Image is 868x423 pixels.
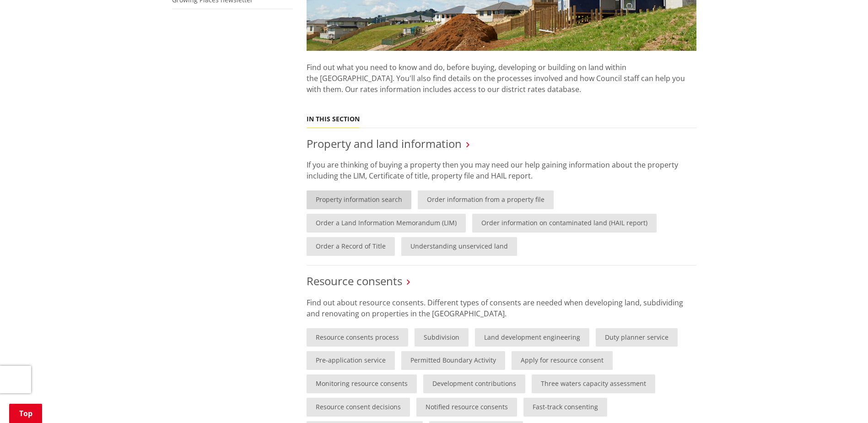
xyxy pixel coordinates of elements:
a: Land development engineering [475,328,589,347]
a: Fast-track consenting [523,398,607,417]
p: Find out what you need to know and do, before buying, developing or building on land within the [... [307,51,696,106]
a: Order a Record of Title [307,237,395,256]
p: Find out about resource consents. Different types of consents are needed when developing land, su... [307,297,696,319]
a: Understanding unserviced land [401,237,517,256]
a: Property and land information [307,136,462,151]
p: If you are thinking of buying a property then you may need our help gaining information about the... [307,159,696,181]
a: Subdivision [415,328,469,347]
a: Three waters capacity assessment [532,374,655,393]
a: Order information on contaminated land (HAIL report) [472,214,657,233]
iframe: Messenger Launcher [826,385,859,418]
a: Resource consent decisions [307,398,410,417]
a: Top [9,404,42,423]
a: Notified resource consents [416,398,517,417]
a: Resource consents process [307,328,408,347]
a: Order a Land Information Memorandum (LIM) [307,214,466,233]
a: Order information from a property file [418,190,554,209]
h5: In this section [307,115,360,123]
a: Duty planner service [596,328,678,347]
a: Permitted Boundary Activity [401,351,505,370]
a: Resource consents [307,273,402,288]
a: Monitoring resource consents [307,374,417,393]
a: Pre-application service [307,351,395,370]
a: Apply for resource consent [512,351,613,370]
a: Development contributions [423,374,525,393]
a: Property information search [307,190,411,209]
